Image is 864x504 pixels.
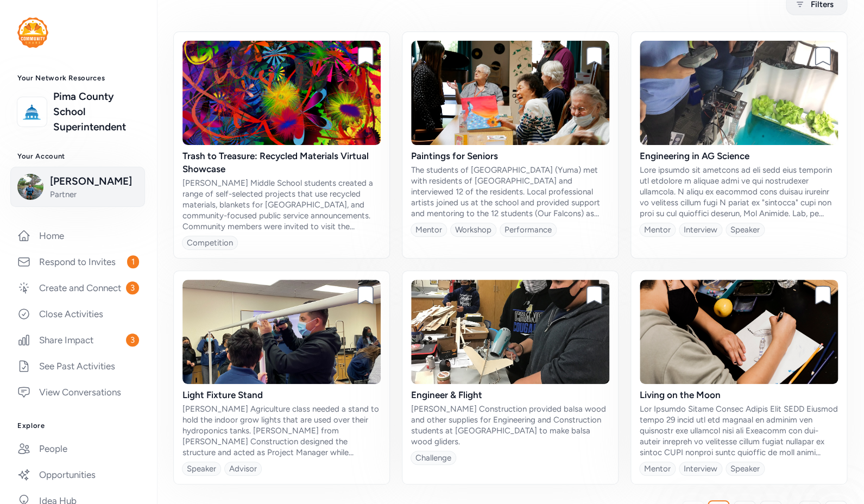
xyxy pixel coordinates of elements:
[684,224,717,235] div: Interview
[182,280,381,384] img: 86PhGwfLRrusxFMksP8G
[9,328,148,352] a: Share Impact3
[730,224,760,235] div: Speaker
[640,404,838,458] div: Lor Ipsumdo Sitame Consec Adipis Elit SEDD Eiusmod tempo 29 incid utl etd magnaal en adminim ven ...
[411,149,609,162] div: Paintings for Seniors
[644,463,671,474] div: Mentor
[17,17,48,48] img: logo
[411,41,609,145] img: R57M32QZRnufnFDqKbeQ
[640,388,838,401] div: Living on the Moon
[187,463,216,474] div: Speaker
[126,333,139,346] span: 3
[17,421,139,430] h3: Explore
[411,404,609,447] div: [PERSON_NAME] Construction provided balsa wood and other supplies for Engineering and Constructio...
[415,224,442,235] div: Mentor
[640,41,838,145] img: vjPpu3nRLaeIqu7XWQOJ
[17,74,139,83] h3: Your Network Resources
[182,41,381,145] img: yy8052qSHmDRH4zxlMvQ
[187,237,233,248] div: Competition
[229,463,257,474] div: Advisor
[640,165,838,219] div: Lore ipsumdo sit ametcons ad eli sedd eius temporin utl etdolore m aliquae admi ve qui nostrudexe...
[411,280,609,384] img: ndZJZ6wrSveDdFd8v9if
[182,388,381,401] div: Light Fixture Stand
[644,224,671,235] div: Mentor
[20,100,44,124] img: logo
[53,89,139,135] a: Pima County School Superintendent
[17,152,139,161] h3: Your Account
[182,178,381,232] div: [PERSON_NAME] Middle School students created a range of self-selected projects that use recycled ...
[127,255,139,268] span: 1
[730,463,760,474] div: Speaker
[684,463,717,474] div: Interview
[9,302,148,326] a: Close Activities
[182,404,381,458] div: [PERSON_NAME] Agriculture class needed a stand to hold the indoor grow lights that are used over ...
[9,463,148,487] a: Opportunities
[9,250,148,274] a: Respond to Invites1
[182,149,381,175] div: Trash to Treasure: Recycled Materials Virtual Showcase
[455,224,491,235] div: Workshop
[126,281,139,294] span: 3
[640,280,838,384] img: cOGYIGMTJm0C4DozSPX7
[640,149,838,162] div: Engineering in AG Science
[415,452,451,463] div: Challenge
[50,189,138,200] span: Partner
[9,380,148,404] a: View Conversations
[411,165,609,219] div: The students of [GEOGRAPHIC_DATA] (Yuma) met with residents of [GEOGRAPHIC_DATA] and interviewed ...
[9,354,148,378] a: See Past Activities
[9,224,148,248] a: Home
[504,224,552,235] div: Performance
[411,388,609,401] div: Engineer & Flight
[10,167,145,207] button: [PERSON_NAME]Partner
[9,276,148,300] a: Create and Connect3
[9,437,148,461] a: People
[50,174,138,189] span: [PERSON_NAME]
